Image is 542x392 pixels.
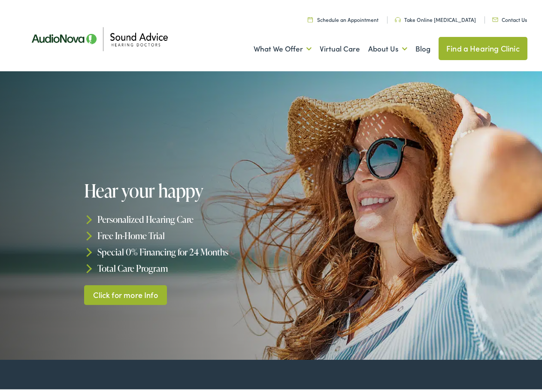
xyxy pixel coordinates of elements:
li: Free In-Home Trial [84,225,274,241]
a: Schedule an Appointment [308,13,378,21]
img: Headphone icon in a unique green color, suggesting audio-related services or features. [395,15,401,20]
a: About Us [368,30,407,62]
a: Blog [415,30,430,62]
a: What We Offer [254,30,312,62]
li: Personalized Hearing Care [84,209,274,225]
img: Calendar icon in a unique green color, symbolizing scheduling or date-related features. [308,14,313,20]
h1: Hear your happy [84,178,274,198]
img: Icon representing mail communication in a unique green color, indicative of contact or communicat... [492,15,498,19]
a: Click for more Info [84,283,167,303]
a: Find a Hearing Clinic [439,34,527,58]
a: Contact Us [492,13,527,21]
a: Virtual Care [320,30,360,62]
li: Special 0% Financing for 24 Months [84,241,274,258]
li: Total Care Program [84,258,274,274]
a: Take Online [MEDICAL_DATA] [395,13,476,21]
